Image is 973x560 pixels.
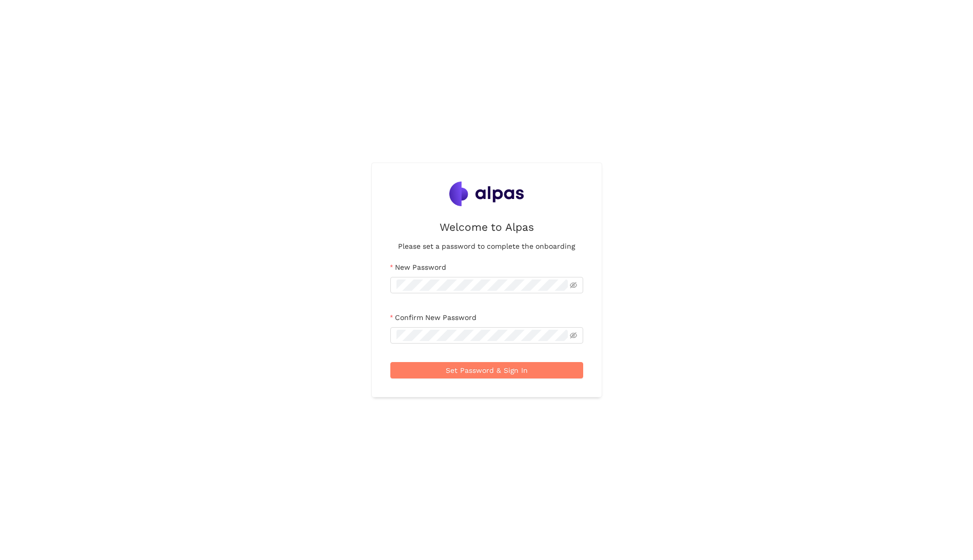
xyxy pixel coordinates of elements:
[440,218,534,235] h2: Welcome to Alpas
[446,365,528,376] span: Set Password & Sign In
[396,330,568,341] input: Confirm New Password
[570,282,577,289] span: eye-invisible
[449,182,524,206] img: Alpas Logo
[390,362,583,378] button: Set Password & Sign In
[390,262,446,273] label: New Password
[570,332,577,339] span: eye-invisible
[398,241,575,252] h4: Please set a password to complete the onboarding
[396,279,568,291] input: New Password
[390,312,476,323] label: Confirm New Password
